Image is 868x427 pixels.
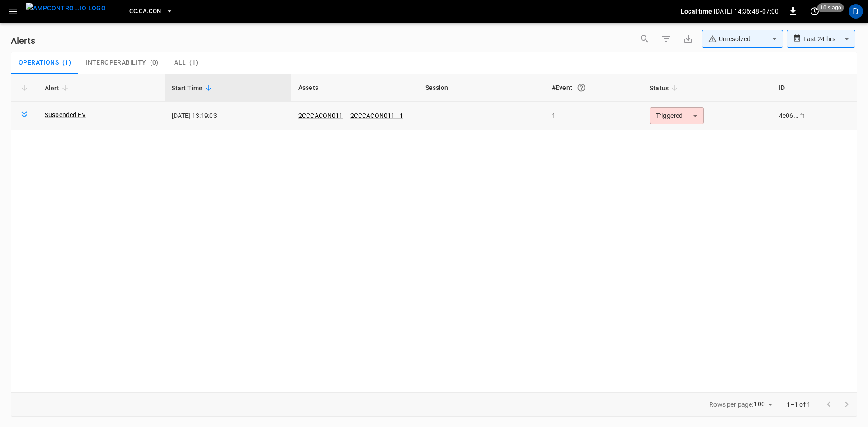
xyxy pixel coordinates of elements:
[681,7,712,16] p: Local time
[418,102,545,130] td: -
[552,80,635,96] div: #Event
[11,33,35,48] h6: Alerts
[174,59,186,67] span: All
[573,80,590,96] button: An event is a single occurrence of an issue. An alert groups related events for the same asset, m...
[26,3,106,14] img: ampcontrol.io logo
[807,4,822,19] button: set refresh interval
[803,30,855,47] div: Last 24 hrs
[45,110,86,119] a: Suspended EV
[62,59,71,67] span: ( 1 )
[350,112,403,119] a: 2CCCACON011 - 1
[545,102,642,130] td: 1
[709,400,753,409] p: Rows per page:
[189,59,198,67] span: ( 1 )
[779,111,799,120] div: 4c06...
[291,74,418,102] th: Assets
[126,3,176,20] button: CC.CA.CON
[817,3,844,12] span: 10 s ago
[849,4,863,19] div: profile-icon
[45,83,71,94] span: Alert
[798,111,807,121] div: copy
[650,83,680,94] span: Status
[772,74,857,102] th: ID
[418,74,545,102] th: Session
[650,107,704,124] div: Triggered
[714,7,778,16] p: [DATE] 14:36:48 -07:00
[85,59,146,67] span: Interoperability
[129,6,161,17] span: CC.CA.CON
[298,112,343,119] a: 2CCCACON011
[165,102,292,130] td: [DATE] 13:19:03
[754,398,775,411] div: 100
[19,59,59,67] span: Operations
[708,34,769,44] div: Unresolved
[787,400,811,409] p: 1–1 of 1
[150,59,159,67] span: ( 0 )
[172,83,215,94] span: Start Time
